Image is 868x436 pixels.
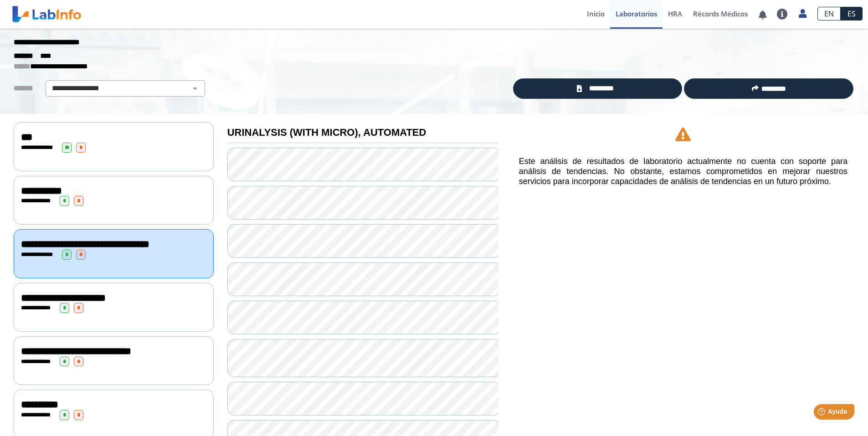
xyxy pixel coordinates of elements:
a: ES [841,7,863,21]
span: HRA [668,9,682,18]
h5: Este análisis de resultados de laboratorio actualmente no cuenta con soporte para análisis de ten... [519,157,847,186]
iframe: Help widget launcher [787,400,858,426]
b: URINALYSIS (WITH MICRO), AUTOMATED [227,127,426,138]
a: EN [817,7,841,21]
